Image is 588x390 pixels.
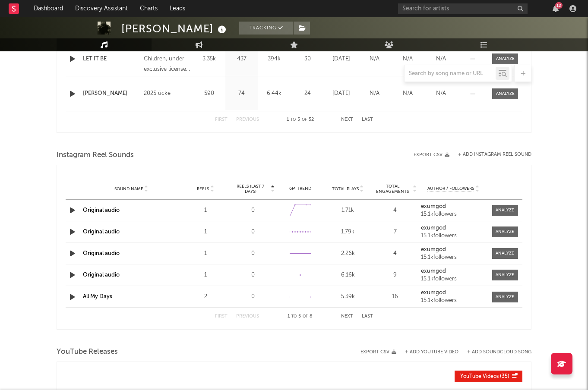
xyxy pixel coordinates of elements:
a: exumgod [421,268,486,274]
div: [DATE] [327,89,356,98]
div: 12 [555,2,563,9]
div: 7 [374,228,417,236]
div: © 2023 Frost Children, under exclusive license to True Panther Records [144,44,191,75]
div: 15.1k followers [421,211,486,217]
button: Next [341,314,353,319]
a: exumgod [421,204,486,210]
button: Export CSV [360,349,396,355]
div: 2 [184,292,227,301]
button: 12 [553,5,559,12]
input: Search by song name or URL [405,70,496,77]
div: 6.44k [260,89,288,98]
button: First [215,117,228,122]
div: 4 [374,206,417,215]
span: Instagram Reel Sounds [57,150,134,160]
a: LET IT BE [83,55,139,63]
div: 590 [195,89,223,98]
div: 15.1k followers [421,255,486,261]
div: 0 [231,292,275,301]
span: ( 35 ) [460,374,509,379]
div: 437 [228,55,256,63]
button: + Add SoundCloud Song [467,350,531,355]
div: + Add YouTube Video [396,350,458,355]
div: N/A [427,89,455,98]
span: of [303,315,308,318]
div: N/A [393,55,422,63]
button: + Add Instagram Reel Sound [458,152,531,157]
div: 6M Trend [279,186,322,192]
span: to [291,118,296,122]
div: 0 [231,206,275,215]
a: Original audio [83,272,120,278]
a: [PERSON_NAME] [83,89,139,98]
div: 0 [231,271,275,280]
div: + Add Instagram Reel Sound [449,152,531,157]
div: N/A [393,89,422,98]
span: Sound Name [114,186,143,192]
strong: exumgod [421,247,446,252]
div: 74 [228,89,256,98]
div: 1 [184,271,227,280]
div: 1.79k [326,228,370,236]
div: 1 5 52 [276,115,324,125]
strong: exumgod [421,290,446,296]
button: YouTube Videos(35) [455,371,522,382]
div: N/A [427,55,455,63]
a: exumgod [421,290,486,296]
a: Original audio [83,229,120,235]
div: 15.1k followers [421,276,486,282]
div: 9 [374,271,417,280]
button: + Add SoundCloud Song [458,350,531,355]
div: 5.39k [326,292,370,301]
div: 2.26k [326,249,370,258]
div: 0 [231,249,275,258]
strong: exumgod [421,204,446,209]
span: Total Engagements [374,184,412,194]
div: [DATE] [327,55,356,63]
input: Search for artists [398,3,528,14]
div: 1 [184,206,227,215]
div: N/A [360,89,389,98]
div: 1 5 8 [276,311,324,322]
span: Total Plays [332,186,359,192]
div: 15.1k followers [421,298,486,304]
div: 30 [292,55,322,63]
div: 15.1k followers [421,233,486,239]
span: YouTube Releases [57,347,118,357]
a: All My Days [83,294,112,299]
div: 1 [184,249,227,258]
button: + Add YouTube Video [405,350,458,355]
span: of [302,118,307,122]
button: First [215,314,228,319]
button: Tracking [239,22,293,35]
button: Last [362,117,373,122]
a: Original audio [83,251,120,256]
button: Last [362,314,373,319]
a: exumgod [421,225,486,231]
span: Author / Followers [427,186,474,192]
span: YouTube Videos [460,374,499,379]
span: Reels (last 7 days) [231,184,269,194]
div: 2025 ücke [144,88,191,99]
div: N/A [360,55,389,63]
div: [PERSON_NAME] [121,22,228,36]
strong: exumgod [421,225,446,231]
div: 0 [231,228,275,236]
button: Next [341,117,353,122]
a: Original audio [83,208,120,213]
div: 4 [374,249,417,258]
button: Previous [236,314,259,319]
strong: exumgod [421,268,446,274]
div: 6.16k [326,271,370,280]
a: exumgod [421,247,486,253]
span: Reels [197,186,209,192]
div: 16 [374,292,417,301]
div: 24 [292,89,322,98]
div: 1.71k [326,206,370,215]
div: 3.35k [195,55,223,63]
button: Export CSV [414,152,449,157]
div: 1 [184,228,227,236]
div: 394k [260,55,288,63]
